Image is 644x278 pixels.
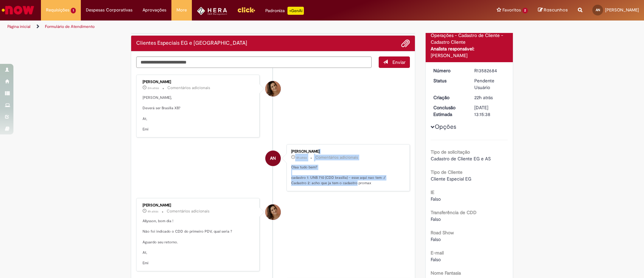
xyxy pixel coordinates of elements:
time: 01/10/2025 10:35:09 [296,156,307,160]
small: Comentários adicionais [167,208,210,214]
span: Falso [431,256,441,263]
a: Formulário de Atendimento [45,24,95,29]
h2: Clientes Especiais EG e AS Histórico de tíquete [136,40,247,46]
a: Rascunhos [538,7,568,13]
span: Falso [431,236,441,242]
time: 01/10/2025 10:31:56 [148,209,158,213]
time: 30/09/2025 16:12:25 [474,94,493,101]
dt: Número [428,67,470,74]
img: ServiceNow [1,3,35,17]
ul: Trilhas de página [5,21,424,33]
p: [PERSON_NAME], Deverá ser Brasilia XB? At, Emi [143,95,254,132]
div: [DATE] 13:15:38 [474,104,505,118]
img: HeraLogo.png [197,7,227,15]
span: Falso [431,216,441,222]
p: +GenAi [287,7,304,15]
div: Emiliane Dias De Souza [265,81,281,96]
span: 4h atrás [296,156,307,160]
textarea: Digite sua mensagem aqui... [136,56,372,68]
span: Aprovações [143,7,166,13]
span: Requisições [46,7,69,13]
b: Transferência de CDD [431,209,477,215]
span: Favoritos [502,7,521,13]
span: 2 [522,8,528,13]
span: 1 [71,8,76,13]
b: E-mail [431,250,444,256]
span: Falso [431,196,441,202]
span: [PERSON_NAME] [605,7,639,13]
div: Pendente Usuário [474,77,505,91]
span: Rascunhos [544,7,568,13]
span: 4h atrás [148,209,158,213]
span: Despesas Corporativas [86,7,132,13]
span: 22h atrás [474,94,493,101]
span: Cadastro de Cliente EG e AS [431,156,491,162]
p: Olaa tudo bem? cadastro 1: UNB 710 (CDD brasilia) - esse aqui nao tem :/ Cadastro 2: acho que ja ... [291,165,403,186]
span: More [176,7,187,13]
b: Nome Fantasia [431,270,461,276]
b: Tipo de Cliente [431,169,463,175]
div: [PERSON_NAME] [143,80,254,84]
div: Emiliane Dias De Souza [265,204,281,220]
span: Cliente Especial EG [431,176,471,182]
img: click_logo_yellow_360x200.png [237,5,255,15]
dt: Status [428,77,470,84]
dt: Conclusão Estimada [428,104,470,118]
span: Enviar [392,59,406,65]
button: Enviar [379,56,410,68]
span: 2m atrás [148,86,159,90]
div: [PERSON_NAME] [431,52,508,59]
b: IE [431,189,434,195]
button: Adicionar anexos [401,39,410,48]
small: Comentários adicionais [167,85,210,91]
b: Road Show [431,230,454,236]
p: Allysson, bom dia ! Não foi indicado o CDD do primeiro PDV, qual seria ? Aguardo seu retorno. At,... [143,219,254,266]
div: Allysson Belle Dalla Nora [265,151,281,166]
div: Operações - Cadastro de Cliente - Cadastro Cliente [431,32,508,45]
time: 01/10/2025 14:14:45 [148,86,159,90]
span: AN [596,8,600,12]
dt: Criação [428,94,470,101]
div: [PERSON_NAME] [143,203,254,207]
small: Comentários adicionais [315,155,358,160]
div: R13582684 [474,67,505,74]
span: AN [270,150,276,166]
a: Página inicial [7,24,31,29]
div: Padroniza [265,7,304,15]
div: 30/09/2025 16:12:25 [474,94,505,101]
b: Tipo de solicitação [431,149,470,155]
div: [PERSON_NAME] [291,150,403,154]
div: Analista responsável: [431,45,508,52]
